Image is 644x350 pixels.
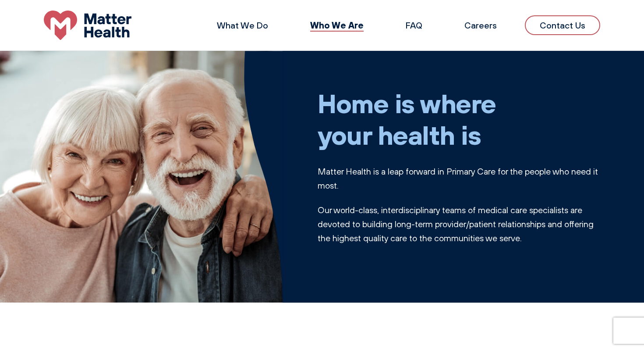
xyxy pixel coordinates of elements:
h1: Home is where your health is [318,87,600,150]
a: Careers [464,20,497,31]
a: Who We Are [310,19,364,31]
p: Our world-class, interdisciplinary teams of medical care specialists are devoted to building long... [318,203,600,245]
a: What We Do [217,20,268,31]
a: Contact Us [525,15,600,35]
p: Matter Health is a leap forward in Primary Care for the people who need it most. [318,164,600,193]
a: FAQ [406,20,422,31]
